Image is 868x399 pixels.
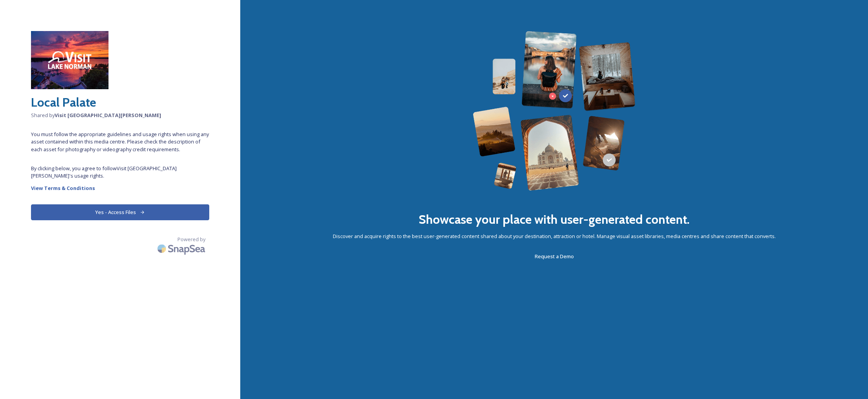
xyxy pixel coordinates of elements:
[31,93,209,112] h2: Local Palate
[31,183,209,193] a: View Terms & Conditions
[535,253,574,260] span: Request a Demo
[418,210,690,229] h2: Showcase your place with user-generated content.
[177,236,205,243] span: Powered by
[333,233,776,240] span: Discover and acquire rights to the best user-generated content shared about your destination, att...
[31,131,209,153] span: You must follow the appropriate guidelines and usage rights when using any asset contained within...
[535,252,574,261] a: Request a Demo
[31,112,209,119] span: Shared by
[31,165,209,180] span: By clicking below, you agree to follow Visit [GEOGRAPHIC_DATA][PERSON_NAME] 's usage rights.
[155,240,209,258] img: SnapSea Logo
[31,185,95,192] strong: View Terms & Conditions
[31,31,108,89] img: Logo%20Image.png
[55,112,161,119] strong: Visit [GEOGRAPHIC_DATA][PERSON_NAME]
[473,31,635,191] img: 63b42ca75bacad526042e722_Group%20154-p-800.png
[31,204,209,220] button: Yes - Access Files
